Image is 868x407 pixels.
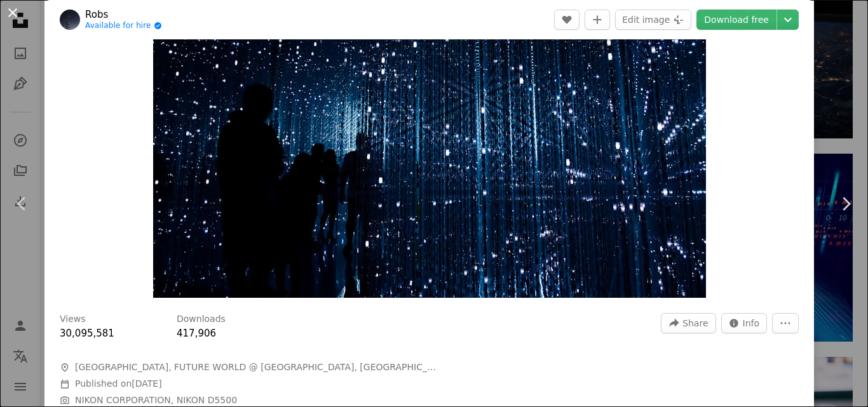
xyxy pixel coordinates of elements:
[60,313,86,326] h3: Views
[777,10,799,30] button: Choose download size
[585,10,610,30] button: Add to Collection
[682,314,708,333] span: Share
[85,21,162,31] a: Available for hire
[721,313,768,333] button: Stats about this image
[75,378,162,389] span: Published on
[60,328,114,339] span: 30,095,581
[177,313,226,326] h3: Downloads
[743,314,760,333] span: Info
[661,313,715,333] button: Share this image
[60,10,80,30] img: Go to Robs's profile
[615,10,691,30] button: Edit image
[85,8,162,21] a: Robs
[75,361,441,374] span: [GEOGRAPHIC_DATA], FUTURE WORLD @ [GEOGRAPHIC_DATA], [GEOGRAPHIC_DATA]
[177,328,216,339] span: 417,906
[554,10,580,30] button: Like
[772,313,799,333] button: More Actions
[132,378,161,389] time: September 20, 2019 at 10:07:45 AM GMT+6
[696,10,776,30] a: Download free
[75,394,237,407] button: NIKON CORPORATION, NIKON D5500
[824,143,868,265] a: Next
